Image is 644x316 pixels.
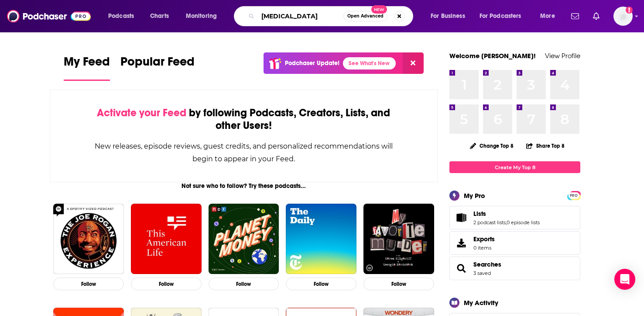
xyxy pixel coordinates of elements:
a: Searches [452,262,470,274]
span: Charts [150,10,169,22]
a: PRO [569,192,579,198]
span: For Podcasters [480,10,521,22]
button: Show profile menu [613,7,633,26]
button: open menu [425,9,476,23]
span: Exports [452,237,470,249]
div: New releases, episode reviews, guest credits, and personalized recommendations will begin to appe... [94,140,394,165]
span: More [540,10,555,22]
svg: Add a profile image [626,7,633,14]
a: See What's New [343,57,396,69]
span: Searches [449,257,580,280]
input: Search podcasts, credits, & more... [258,9,343,23]
span: New [371,5,387,14]
a: Lists [452,212,470,224]
img: User Profile [613,7,633,26]
a: Exports [449,231,580,255]
div: My Pro [464,191,485,200]
div: Not sure who to follow? Try these podcasts... [50,182,438,190]
a: Lists [473,210,540,218]
span: Exports [473,235,495,243]
img: The Daily [286,204,356,274]
a: Show notifications dropdown [589,9,603,24]
span: , [506,219,507,226]
button: Follow [286,278,356,290]
button: Follow [363,278,434,290]
span: Popular Feed [120,54,195,74]
span: PRO [569,192,579,199]
div: Open Intercom Messenger [614,269,635,290]
button: open menu [474,9,534,23]
span: Monitoring [186,10,217,22]
span: Open Advanced [347,14,384,18]
span: Lists [449,206,580,229]
div: My Activity [464,299,498,307]
span: 0 items [473,245,495,251]
a: Show notifications dropdown [568,9,582,24]
span: Logged in as NatashaShah [613,7,633,26]
img: Planet Money [209,204,279,274]
a: 2 podcast lists [473,219,506,226]
a: 3 saved [473,270,491,276]
p: Podchaser Update! [285,59,339,67]
div: by following Podcasts, Creators, Lists, and other Users! [94,107,394,132]
a: Searches [473,260,501,268]
span: For Business [431,10,465,22]
span: Activate your Feed [97,106,186,119]
button: Share Top 8 [526,137,565,154]
button: Change Top 8 [465,140,519,151]
img: The Joe Rogan Experience [53,204,124,274]
a: Create My Top 8 [449,161,580,173]
button: Follow [131,278,202,290]
img: This American Life [131,204,202,274]
a: Popular Feed [120,54,195,81]
a: View Profile [545,52,580,60]
button: open menu [102,9,145,23]
a: Welcome [PERSON_NAME]! [449,52,536,60]
span: Lists [473,210,486,218]
div: Search podcasts, credits, & more... [242,6,421,26]
img: My Favorite Murder with Karen Kilgariff and Georgia Hardstark [363,204,434,274]
img: Podchaser - Follow, Share and Rate Podcasts [7,8,91,24]
button: Follow [53,278,124,290]
span: My Feed [64,54,110,74]
button: Open AdvancedNew [343,11,387,21]
a: My Feed [64,54,110,81]
a: Charts [144,9,174,23]
button: open menu [534,9,566,23]
span: Podcasts [108,10,134,22]
a: 0 episode lists [507,219,540,226]
button: Follow [209,278,279,290]
button: open menu [180,9,228,23]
